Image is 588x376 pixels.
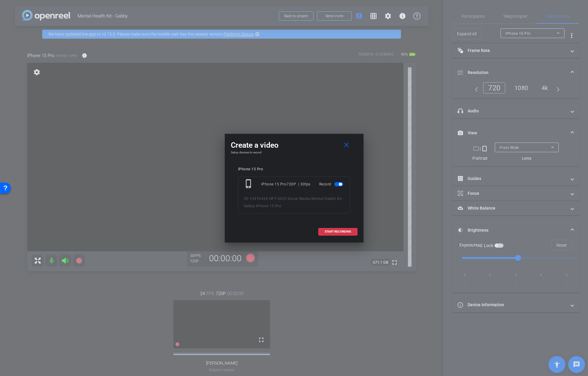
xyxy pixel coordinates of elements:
div: Record [319,179,345,190]
span: - [310,197,311,201]
span: 25-15476434-OPT-2025 Social Media [244,197,310,201]
span: iPhone 15 Pro [256,204,281,208]
div: 720P | 30fps [287,179,310,190]
div: iPhone 15 Pro [261,179,287,190]
h4: Setup devices to record [231,151,358,154]
mat-icon: phone_iphone [244,179,255,190]
div: Create a video [231,140,358,151]
span: - [255,204,256,208]
button: START RECORDING [318,228,358,236]
span: Mental Health Kit - Gabby [244,197,345,208]
span: START RECORDING [325,230,351,233]
mat-icon: close [343,141,350,149]
div: iPhone 15 Pro [238,167,350,172]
